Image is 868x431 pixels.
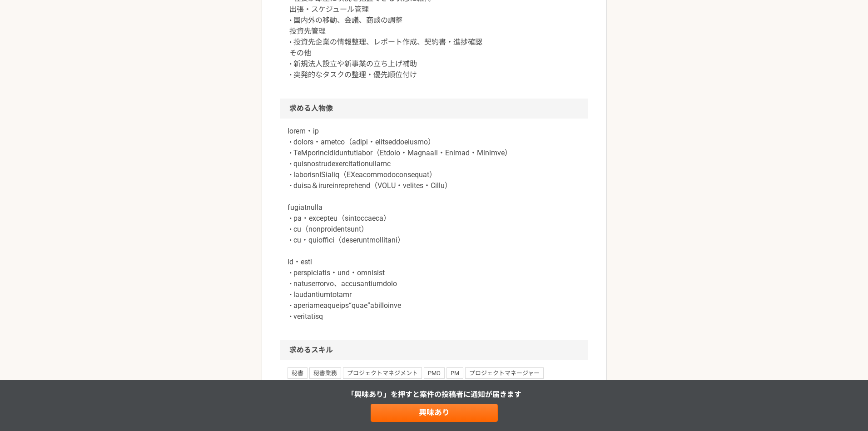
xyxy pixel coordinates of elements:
p: 「興味あり」を押すと 案件の投稿者に通知が届きます [347,389,521,400]
span: PM [446,367,463,378]
span: プロジェクトマネージャー [465,367,544,378]
a: 興味あり [371,404,498,422]
span: プロジェクトマネジメント [343,367,422,378]
span: PMO [424,367,445,378]
h2: 求める人物像 [280,99,588,119]
p: lorem・ip • dolors・ametco（adipi・elitseddoeiusmo） • TeMporincididuntutlabor（Etdolo・Magnaali・Enimad・... [288,126,581,322]
h2: 求めるスキル [280,340,588,360]
span: 秘書 [288,367,308,378]
span: 秘書業務 [309,367,341,378]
